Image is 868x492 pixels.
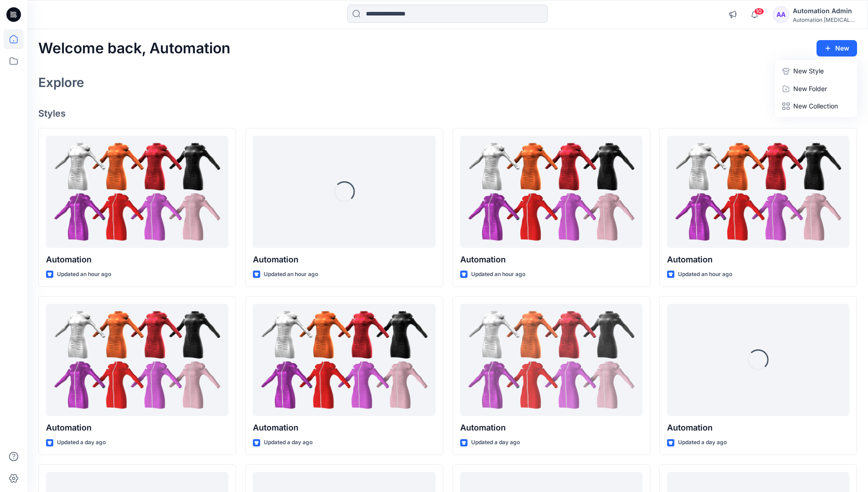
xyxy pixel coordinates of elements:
p: Automation [667,421,849,434]
button: New [817,40,857,56]
div: AA [773,6,789,23]
div: Automation Admin [793,5,857,16]
p: Automation [460,421,642,434]
h4: Styles [38,108,857,119]
a: Automation [253,304,435,416]
p: Updated an hour ago [264,270,318,279]
p: Updated a day ago [57,438,106,447]
span: 10 [754,8,764,15]
div: Automation [MEDICAL_DATA]... [793,16,857,23]
p: New Folder [793,84,827,93]
p: Updated a day ago [264,438,313,447]
a: Automation [460,136,642,248]
h2: Welcome back, Automation [38,40,231,57]
p: Automation [46,421,228,434]
p: Updated an hour ago [471,270,525,279]
h2: Explore [38,75,84,90]
p: Automation [253,421,435,434]
p: Updated a day ago [471,438,520,447]
p: New Style [793,66,824,77]
p: Updated an hour ago [678,270,732,279]
p: Automation [46,253,228,266]
p: Updated an hour ago [57,270,111,279]
p: Automation [667,253,849,266]
p: New Collection [793,101,838,112]
a: New Style [777,62,855,80]
a: Automation [460,304,642,416]
a: Automation [667,136,849,248]
a: Automation [46,304,228,416]
p: Updated a day ago [678,438,727,447]
p: Automation [460,253,642,266]
p: Automation [253,253,435,266]
a: Automation [46,136,228,248]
